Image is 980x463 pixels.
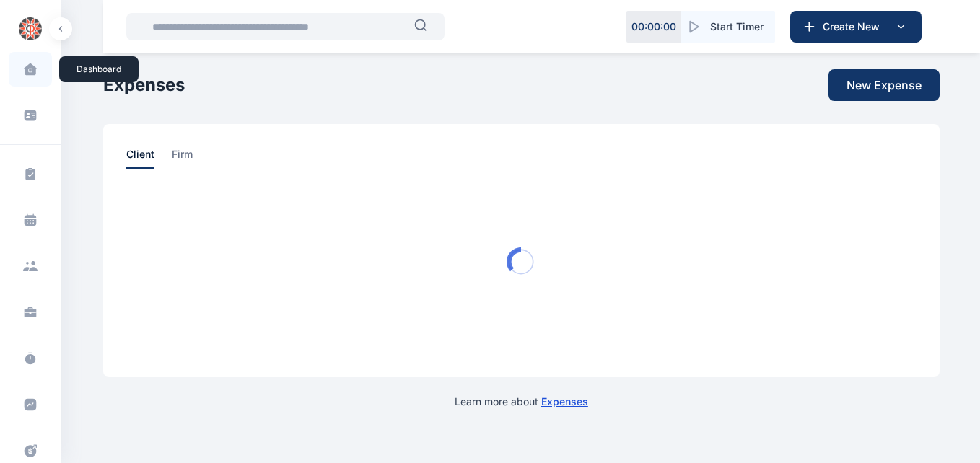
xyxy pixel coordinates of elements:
[817,19,892,34] span: Create New
[541,395,588,407] a: Expenses
[790,11,922,43] button: Create New
[710,19,764,34] span: Start Timer
[172,147,210,169] a: firm
[846,76,922,94] span: New Expense
[103,74,185,97] h1: Expenses
[828,69,940,101] button: New Expense
[455,394,588,409] p: Learn more about
[631,19,676,34] p: 00 : 00 : 00
[681,11,775,43] button: Start Timer
[9,52,52,87] a: dashboard
[126,147,154,169] span: client
[126,147,172,169] a: client
[172,147,193,169] span: firm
